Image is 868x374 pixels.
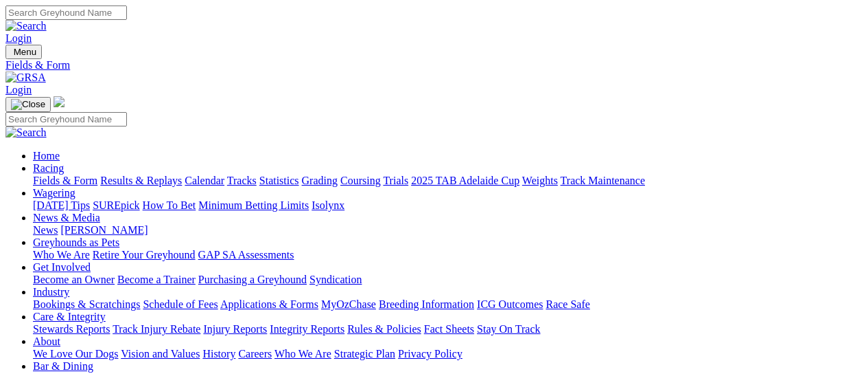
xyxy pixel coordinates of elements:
[5,32,32,44] a: Login
[33,212,100,223] a: News & Media
[33,311,106,322] a: Care & Integrity
[561,175,645,186] a: Track Maintenance
[33,298,863,311] div: Industry
[270,323,344,335] a: Integrity Reports
[121,348,200,360] a: Vision and Values
[302,175,338,186] a: Grading
[398,348,462,360] a: Privacy Policy
[238,348,272,360] a: Careers
[424,323,474,335] a: Fact Sheets
[347,323,421,335] a: Rules & Policies
[100,175,182,186] a: Results & Replays
[522,175,558,186] a: Weights
[198,199,309,211] a: Minimum Betting Limits
[5,84,32,96] a: Login
[33,199,863,212] div: Wagering
[198,274,307,285] a: Purchasing a Greyhound
[5,71,46,84] img: GRSA
[33,298,140,310] a: Bookings & Scratchings
[33,175,863,187] div: Racing
[93,199,139,211] a: SUREpick
[33,335,60,347] a: About
[33,249,863,261] div: Greyhounds as Pets
[203,323,267,335] a: Injury Reports
[379,298,474,310] a: Breeding Information
[202,348,235,360] a: History
[33,187,75,199] a: Wagering
[334,348,395,360] a: Strategic Plan
[33,323,110,335] a: Stewards Reports
[33,175,97,186] a: Fields & Form
[309,274,362,285] a: Syndication
[383,175,408,186] a: Trials
[143,199,196,211] a: How To Bet
[5,45,42,59] button: Toggle navigation
[93,249,196,261] a: Retire Your Greyhound
[274,348,331,360] a: Who We Are
[198,249,294,261] a: GAP SA Assessments
[185,175,224,186] a: Calendar
[33,249,90,261] a: Who We Are
[33,224,58,236] a: News
[5,112,127,126] input: Search
[5,5,127,20] input: Search
[14,47,36,57] span: Menu
[5,126,47,139] img: Search
[546,298,589,310] a: Race Safe
[33,162,64,174] a: Racing
[5,20,47,32] img: Search
[5,97,51,112] button: Toggle navigation
[60,224,148,236] a: [PERSON_NAME]
[220,298,318,310] a: Applications & Forms
[33,150,60,162] a: Home
[33,274,115,285] a: Become an Owner
[33,199,90,211] a: [DATE] Tips
[33,224,863,236] div: News & Media
[113,323,200,335] a: Track Injury Rebate
[33,360,93,372] a: Bar & Dining
[477,298,543,310] a: ICG Outcomes
[259,175,299,186] a: Statistics
[11,99,45,110] img: Close
[5,59,863,71] a: Fields & Form
[33,323,863,335] div: Care & Integrity
[477,323,540,335] a: Stay On Track
[312,199,344,211] a: Isolynx
[227,175,257,186] a: Tracks
[340,175,381,186] a: Coursing
[33,236,119,248] a: Greyhounds as Pets
[33,274,863,286] div: Get Involved
[54,96,64,107] img: logo-grsa-white.png
[33,286,69,298] a: Industry
[321,298,376,310] a: MyOzChase
[33,348,118,360] a: We Love Our Dogs
[33,261,91,273] a: Get Involved
[117,274,196,285] a: Become a Trainer
[143,298,218,310] a: Schedule of Fees
[411,175,519,186] a: 2025 TAB Adelaide Cup
[33,348,863,360] div: About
